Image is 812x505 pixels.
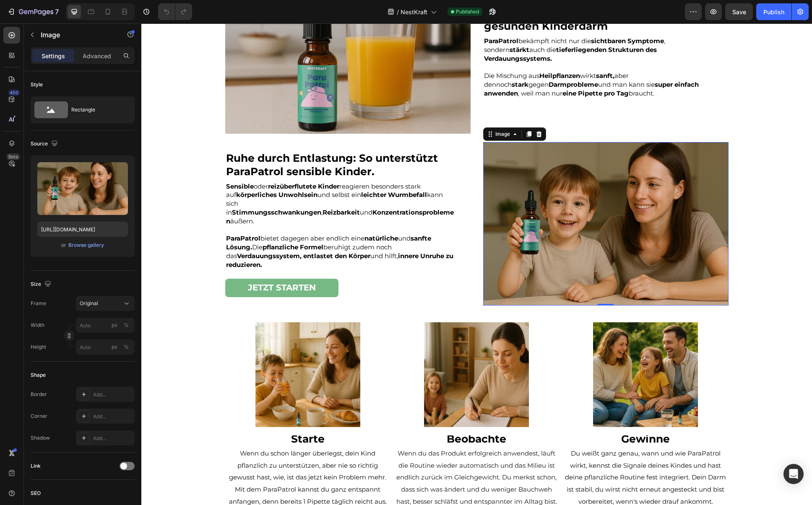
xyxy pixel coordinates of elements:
label: Frame [31,300,46,307]
strong: reizüberflutete Kinder [127,159,198,167]
div: % [124,343,129,351]
div: Shape [31,371,46,379]
span: Wenn du schon länger überlegst, dein Kind pflanzlich zu unterstützen, aber nie so richtig gewusst... [88,426,245,482]
strong: Heilpflanzen [398,48,439,56]
strong: körperliches Unwohlsein [95,167,176,175]
input: https://example.com/image.jpg [37,222,128,237]
div: 450 [8,89,20,96]
strong: super einfach anwenden [343,57,557,74]
div: Open Intercom Messenger [783,464,804,484]
p: Settings [42,52,65,60]
img: gempages_569050385331782688-e5f2d401-c18f-4523-b6b0-6b4a0f491c74.jpg [342,119,587,282]
img: gempages_569050385331782688-2c3f0b00-3fe5-4f2b-bef9-f252cbf7c9b2.png [452,299,557,404]
strong: stark [370,57,387,65]
div: Beta [6,153,20,160]
span: NestKraft [401,8,427,16]
div: Browse gallery [68,241,104,249]
a: JETZT STARTEN [84,255,197,274]
button: px [121,342,131,352]
span: Wenn du das Produkt erfolgreich anwendest, läuft die Routine wieder automatisch und das Milieu is... [255,426,416,482]
div: Border [31,391,47,398]
div: Corner [31,412,47,420]
strong: leichter Wurmbefall [220,167,286,175]
div: Source [31,138,60,150]
strong: Konzentrationsproblemen [85,185,312,202]
strong: eine Pipette pro Tag [421,66,487,74]
div: Publish [763,8,784,16]
strong: ParaPatrol [85,211,119,219]
strong: Verdauungssystem, entlastet den Körper [96,228,229,236]
div: px [112,321,117,329]
div: Undo/Redo [158,3,192,20]
span: Die Mischung aus wirkt aber dennoch gegen und man kann sie , weil man nur braucht. [343,48,557,74]
div: px [112,343,117,351]
strong: natürliche [223,211,257,219]
div: Shadow [31,434,50,442]
iframe: Design area [141,23,812,505]
strong: sanfte Lösung. [85,211,290,228]
div: Rectangle [71,100,122,119]
strong: Beobachte [305,409,365,422]
button: Save [725,3,753,20]
span: bietet dagegen aber endlich eine und Die beruhigt zudem noch das und hilft, [85,211,312,245]
strong: Gewinne [480,409,528,422]
div: Size [31,279,53,290]
div: SEO [31,489,41,497]
button: % [109,342,120,352]
button: 7 [3,3,62,20]
span: or [61,240,66,250]
strong: JETZT STARTEN [107,259,174,269]
img: gempages_569050385331782688-d67fd5cb-8eee-4f74-ab35-df1bf6b8def1.png [283,299,388,404]
div: Style [31,81,43,88]
strong: pflanzliche Formel [121,220,182,228]
div: Link [31,462,41,470]
label: Height [31,343,46,351]
button: Browse gallery [68,241,104,249]
div: Add... [93,435,133,442]
strong: Starte [150,409,183,422]
span: Original [80,300,98,307]
p: Advanced [83,52,111,60]
strong: Reizbarkeit [181,185,219,193]
p: 7 [55,7,59,17]
span: / [397,8,399,16]
span: oder reagieren besonders stark auf und selbst ein kann sich in , und äußern. [85,159,312,202]
label: Width [31,321,44,329]
div: Image [352,107,370,114]
img: gempages_569050385331782688-ca6889f3-3fe7-4fbc-8fee-278cb5474451.png [114,299,219,404]
div: % [124,321,129,329]
button: Publish [756,3,791,20]
strong: sanft, [455,48,473,56]
strong: Stimmungsschwankungen [91,185,180,193]
div: Add... [93,413,133,420]
input: px% [76,318,135,333]
strong: innere Unruhe zu reduzieren. [85,228,312,245]
span: Save [732,8,746,16]
button: % [109,320,120,330]
button: px [121,320,131,330]
button: Original [76,296,135,311]
img: preview-image [37,162,128,215]
strong: Darmprobleme [407,57,457,65]
input: px% [76,339,135,355]
p: Image [41,30,112,40]
strong: Ruhe durch Entlastung: So unterstützt ParaPatrol sensible Kinder. [85,128,297,155]
strong: Sensible [85,159,112,167]
span: Du weißt ganz genau, wann und wie ParaPatrol wirkt, kennst die Signale deines Kindes und hast dei... [424,426,585,482]
span: Published [456,8,479,16]
div: Add... [93,391,133,399]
